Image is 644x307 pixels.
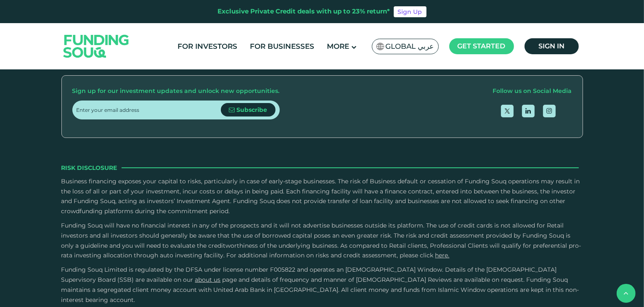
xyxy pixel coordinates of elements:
[501,105,514,117] a: open Twitter
[435,251,450,259] a: here.
[386,42,434,51] span: Global عربي
[493,86,572,96] div: Follow us on Social Media
[218,7,390,16] div: Exclusive Private Credit deals with up to 23% return*
[505,109,510,114] img: twitter
[236,106,267,114] span: Subscribe
[458,42,506,50] span: Get started
[72,86,280,96] div: Sign up for our investment updates and unlock new opportunities.
[77,101,221,119] input: Enter your email address
[61,177,583,217] p: Business financing exposes your capital to risks, particularly in case of early-stage businesses....
[61,222,581,259] span: Funding Souq will have no financial interest in any of the prospects and it will not advertise bu...
[543,105,556,117] a: open Instagram
[221,103,276,116] button: Subscribe
[538,42,564,50] span: Sign in
[617,284,636,303] button: back
[394,6,427,17] a: Sign Up
[61,276,579,304] span: and details of frequency and manner of [DEMOGRAPHIC_DATA] Reviews are available on request. Fundi...
[327,42,349,50] span: More
[175,40,239,53] a: For Investors
[525,38,579,54] a: Sign in
[61,266,557,283] span: Funding Souq Limited is regulated by the DFSA under license number F005822 and operates an [DEMOG...
[223,276,237,283] span: page
[522,105,535,117] a: open Linkedin
[376,43,384,50] img: SA Flag
[61,163,117,172] span: Risk Disclosure
[55,25,138,67] img: Logo
[248,40,316,53] a: For Businesses
[195,276,221,283] a: About Us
